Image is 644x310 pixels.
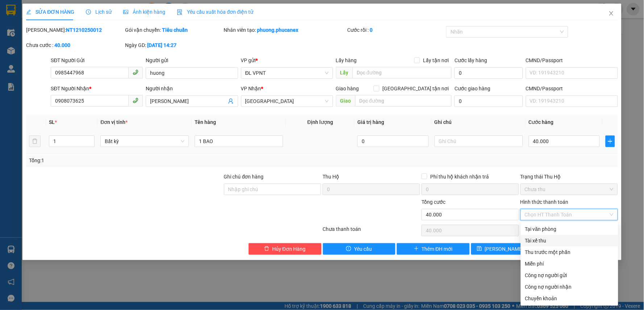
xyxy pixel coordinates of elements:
[249,243,321,255] button: deleteHủy Đơn Hàng
[123,9,165,15] span: Ảnh kiện hàng
[525,271,614,279] div: Công nợ người gửi
[346,246,351,252] span: exclamation-circle
[224,184,321,195] input: Ghi chú đơn hàng
[355,95,452,107] input: Dọc đường
[354,245,372,253] span: Yêu cầu
[379,85,452,92] span: [GEOGRAPHIC_DATA] tận nơi
[525,248,614,256] div: Thu trước một phần
[245,96,329,107] span: ĐL Quận 5
[26,9,31,14] span: edit
[520,173,618,181] div: Trạng thái Thu Hộ
[454,67,523,79] input: Cước lấy hàng
[353,67,452,78] input: Dọc đường
[146,56,238,64] div: Người gửi
[471,243,544,255] button: save[PERSON_NAME] thay đổi
[51,85,143,92] div: SĐT Người Nhận
[525,283,614,291] div: Công nợ người nhận
[228,98,234,104] span: user-add
[526,85,618,92] div: CMND/Passport
[133,69,138,75] span: phone
[397,243,470,255] button: plusThêm ĐH mới
[54,42,70,48] b: 40.000
[100,119,128,125] span: Đơn vị tính
[61,34,100,43] li: (c) 2017
[336,67,353,78] span: Lấy
[79,9,96,26] img: logo.jpg
[525,184,614,195] span: Chưa thu
[608,10,614,16] span: close
[525,209,614,220] span: Chọn HT Thanh Toán
[146,85,238,92] div: Người nhận
[29,156,249,164] div: Tổng: 1
[245,68,329,78] span: ĐL VPNT
[323,174,339,180] span: Thu Hộ
[86,9,112,15] span: Lịch sử
[348,26,445,34] div: Cước rồi :
[26,9,74,15] span: SỬA ĐƠN HÀNG
[177,9,183,15] img: icon
[224,26,346,34] div: Nhân viên tạo:
[9,9,45,45] img: logo.jpg
[264,246,269,252] span: delete
[61,27,100,33] b: [DOMAIN_NAME]
[29,135,41,147] button: delete
[162,27,188,33] b: Tiêu chuẩn
[66,27,102,33] b: NT1210250012
[421,199,445,205] span: Tổng cước
[133,98,138,103] span: phone
[435,135,523,147] input: Ghi Chú
[525,225,614,233] div: Tại văn phòng
[422,245,453,253] span: Thêm ĐH mới
[336,95,355,107] span: Giao
[601,4,622,24] button: Close
[606,138,614,144] span: plus
[521,270,618,281] div: Cước gửi hàng sẽ được ghi vào công nợ của người gửi
[525,260,614,268] div: Miễn phí
[26,41,124,49] div: Chưa cước :
[147,42,176,48] b: [DATE] 14:27
[520,199,569,205] label: Hình thức thanh toán
[525,294,614,302] div: Chuyển khoản
[477,246,482,252] span: save
[336,86,359,91] span: Giao hàng
[432,115,526,129] th: Ghi chú
[336,57,357,63] span: Lấy hàng
[177,9,253,15] span: Yêu cầu xuất hóa đơn điện tử
[45,10,72,44] b: Gửi khách hàng
[606,135,615,147] button: plus
[26,26,124,34] div: [PERSON_NAME]:
[51,56,143,64] div: SĐT Người Gửi
[322,225,421,238] div: Chưa thanh toán
[224,174,264,180] label: Ghi chú đơn hàng
[241,56,333,64] div: VP gửi
[526,56,618,64] div: CMND/Passport
[125,41,223,49] div: Ngày GD:
[454,86,490,91] label: Cước giao hàng
[454,57,487,63] label: Cước lấy hàng
[357,119,384,125] span: Giá trị hàng
[485,245,543,253] span: [PERSON_NAME] thay đổi
[427,173,492,181] span: Phí thu hộ khách nhận trả
[454,95,523,107] input: Cước giao hàng
[529,119,554,125] span: Cước hàng
[105,136,184,147] span: Bất kỳ
[272,245,306,253] span: Hủy Đơn Hàng
[86,9,91,14] span: clock-circle
[414,246,419,252] span: plus
[49,119,55,125] span: SL
[241,86,261,91] span: VP Nhận
[370,27,373,33] b: 0
[307,119,333,125] span: Định lượng
[9,47,38,93] b: Phúc An Express
[420,56,452,64] span: Lấy tận nơi
[521,281,618,293] div: Cước gửi hàng sẽ được ghi vào công nợ của người nhận
[257,27,299,33] b: phuong.phucanex
[323,243,396,255] button: exclamation-circleYêu cầu
[125,26,223,34] div: Gói vận chuyển:
[123,9,128,14] span: picture
[525,237,614,245] div: Tài xế thu
[195,119,216,125] span: Tên hàng
[195,135,283,147] input: VD: Bàn, Ghế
